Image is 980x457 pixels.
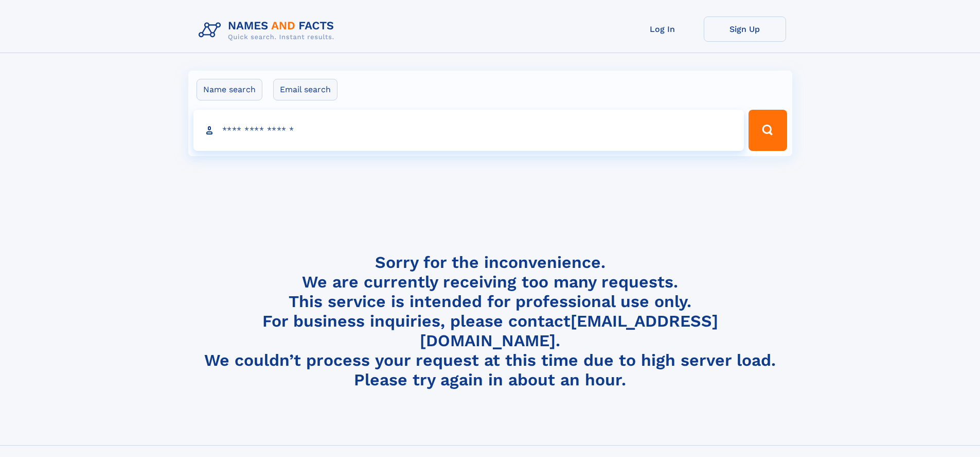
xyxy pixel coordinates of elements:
[749,110,787,151] button: Search Button
[194,16,343,44] img: Logo Names and Facts
[197,79,262,100] label: Name search
[194,252,786,390] h4: Sorry for the inconvenience. We are currently receiving too many requests. This service is intend...
[273,79,337,100] label: Email search
[704,16,786,42] a: Sign Up
[420,311,718,350] a: [EMAIL_ADDRESS][DOMAIN_NAME]
[621,16,704,42] a: Log In
[193,110,744,151] input: search input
